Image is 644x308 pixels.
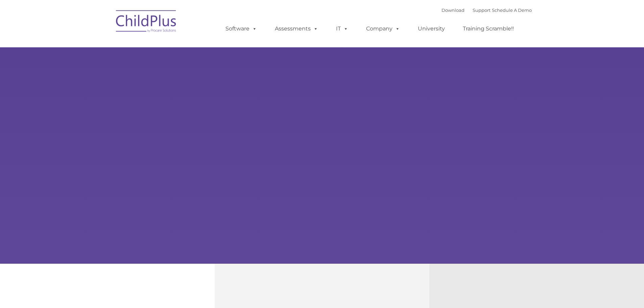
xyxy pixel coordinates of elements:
[329,22,355,35] a: IT
[359,22,407,35] a: Company
[473,7,491,13] a: Support
[411,22,452,35] a: University
[456,22,521,35] a: Training Scramble!!
[219,22,264,35] a: Software
[492,7,532,13] a: Schedule A Demo
[442,7,464,13] a: Download
[442,7,532,13] font: |
[268,22,325,35] a: Assessments
[113,5,180,39] img: ChildPlus by Procare Solutions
